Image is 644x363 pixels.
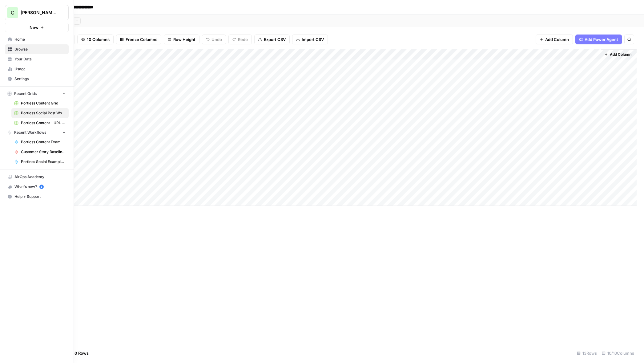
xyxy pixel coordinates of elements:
span: 10 Columns [87,36,110,43]
span: Help + Support [14,194,66,199]
a: Home [5,35,69,44]
span: Export CSV [264,36,286,43]
button: Row Height [164,35,199,44]
div: What's new? [5,182,68,191]
button: Undo [202,35,226,44]
span: Portless Social Post Workflow [21,110,66,116]
button: Add Power Agent [575,35,622,44]
span: Undo [211,36,222,43]
button: Recent Workflows [5,128,69,137]
a: Portless Content - URL Flow Grid [11,118,69,128]
button: Redo [228,35,252,44]
span: Portless Content Grid [21,100,66,106]
a: Portless Content Example Flow [11,137,69,147]
span: Add Power Agent [585,36,618,43]
span: Redo [238,36,248,43]
button: Add Column [536,35,573,44]
button: Export CSV [254,35,290,44]
span: AirOps Academy [14,174,66,180]
a: Customer Story Baseline Builder [11,147,69,157]
a: Usage [5,64,69,74]
span: Add Column [545,36,569,43]
button: 10 Columns [77,35,114,44]
span: Home [14,37,66,42]
span: Customer Story Baseline Builder [21,149,66,155]
span: Your Data [14,56,66,62]
button: Workspace: Chris's Workspace [5,5,69,20]
button: Import CSV [292,35,328,44]
a: AirOps Academy [5,172,69,182]
a: Portless Social Post Workflow [11,108,69,118]
a: 5 [39,185,44,189]
span: C [11,9,14,16]
a: Portless Content Grid [11,98,69,108]
button: Recent Grids [5,89,69,98]
span: Browse [14,47,66,52]
a: Portless Social Example Flow [11,157,69,167]
span: Usage [14,66,66,72]
span: [PERSON_NAME]'s Workspace [21,10,58,16]
button: What's new? 5 [5,182,69,192]
span: New [30,24,38,31]
span: Portless Content - URL Flow Grid [21,120,66,126]
span: Settings [14,76,66,82]
button: Help + Support [5,192,69,202]
button: New [5,23,69,32]
a: Settings [5,74,69,84]
span: Add 10 Rows [64,350,89,356]
span: Recent Workflows [14,130,46,135]
span: Add Column [610,52,631,57]
div: 13 Rows [574,348,599,358]
a: Browse [5,44,69,54]
button: Add Column [602,51,634,59]
span: Portless Content Example Flow [21,139,66,145]
div: 10/10 Columns [599,348,637,358]
a: Your Data [5,54,69,64]
text: 5 [41,185,42,188]
span: Row Height [173,36,195,43]
span: Import CSV [302,36,324,43]
span: Freeze Columns [126,36,157,43]
button: Freeze Columns [116,35,161,44]
span: Portless Social Example Flow [21,159,66,165]
span: Recent Grids [14,91,37,96]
